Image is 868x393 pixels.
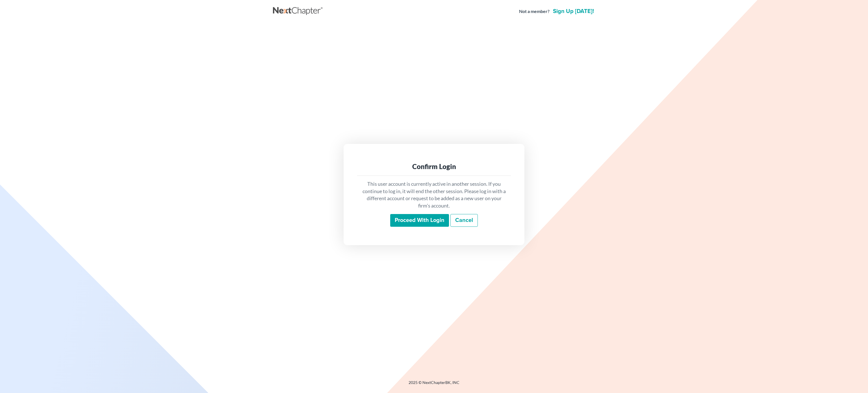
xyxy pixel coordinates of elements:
[519,8,550,15] strong: Not a member?
[450,214,478,227] a: Cancel
[362,162,506,171] div: Confirm Login
[362,180,506,210] p: This user account is currently active in another session. If you continue to log in, it will end ...
[273,380,595,390] div: 2025 © NextChapterBK, INC
[552,8,595,14] a: Sign up [DATE]!
[390,214,449,227] input: Proceed with login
